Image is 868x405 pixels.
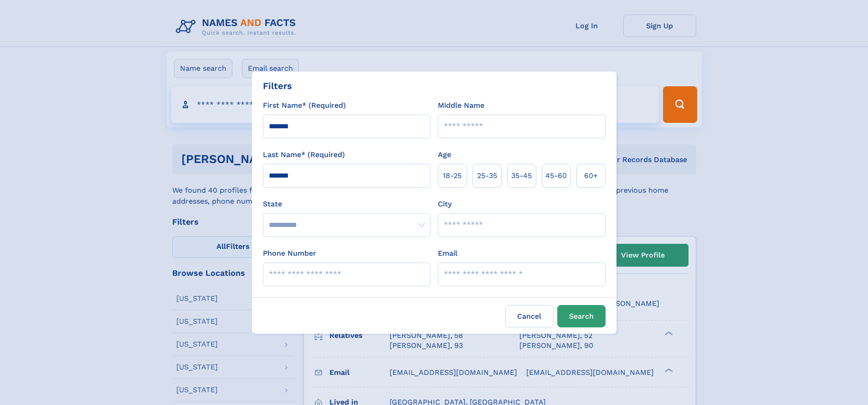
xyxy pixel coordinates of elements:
div: Filters [263,79,292,93]
label: City [438,199,452,210]
label: First Name* (Required) [263,100,346,111]
label: Cancel [505,305,554,327]
button: Search [557,305,606,327]
label: State [263,199,431,210]
span: 45‑60 [545,170,567,181]
label: Email [438,248,457,259]
span: 60+ [584,170,598,181]
label: Phone Number [263,248,316,259]
span: 25‑35 [477,170,497,181]
span: 18‑25 [443,170,462,181]
label: Last Name* (Required) [263,149,345,160]
label: Middle Name [438,100,484,111]
span: 35‑45 [511,170,532,181]
label: Age [438,149,451,160]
